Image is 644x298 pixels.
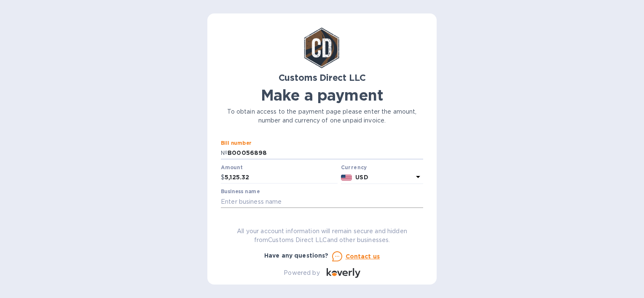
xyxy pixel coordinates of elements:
[279,72,366,83] b: Customs Direct LLC
[284,269,319,277] p: Powered by
[264,252,329,259] b: Have any questions?
[221,227,423,245] p: All your account information will remain secure and hidden from Customs Direct LLC and other busi...
[221,165,242,170] label: Amount
[221,189,260,194] label: Business name
[341,175,352,181] img: USD
[341,164,367,170] b: Currency
[221,195,423,208] input: Enter business name
[221,141,251,146] label: Bill number
[221,86,423,104] h1: Make a payment
[225,171,338,184] input: 0.00
[228,147,423,160] input: Enter bill number
[221,107,423,125] p: To obtain access to the payment page please enter the amount, number and currency of one unpaid i...
[221,149,228,157] p: №
[355,174,368,181] b: USD
[346,253,380,260] u: Contact us
[221,173,225,182] p: $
